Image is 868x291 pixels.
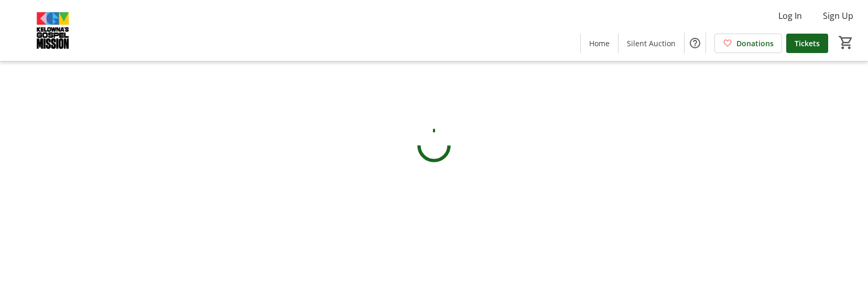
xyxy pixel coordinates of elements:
[627,38,676,49] span: Silent Auction
[589,38,610,49] span: Home
[736,38,774,49] span: Donations
[714,34,782,53] a: Donations
[770,7,810,24] button: Log In
[685,33,706,54] button: Help
[786,34,828,53] a: Tickets
[619,34,684,53] a: Silent Auction
[795,38,820,49] span: Tickets
[6,4,100,57] img: Kelowna's Gospel Mission's Logo
[837,33,855,52] button: Cart
[581,34,618,53] a: Home
[778,9,802,22] span: Log In
[823,9,853,22] span: Sign Up
[815,7,862,24] button: Sign Up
